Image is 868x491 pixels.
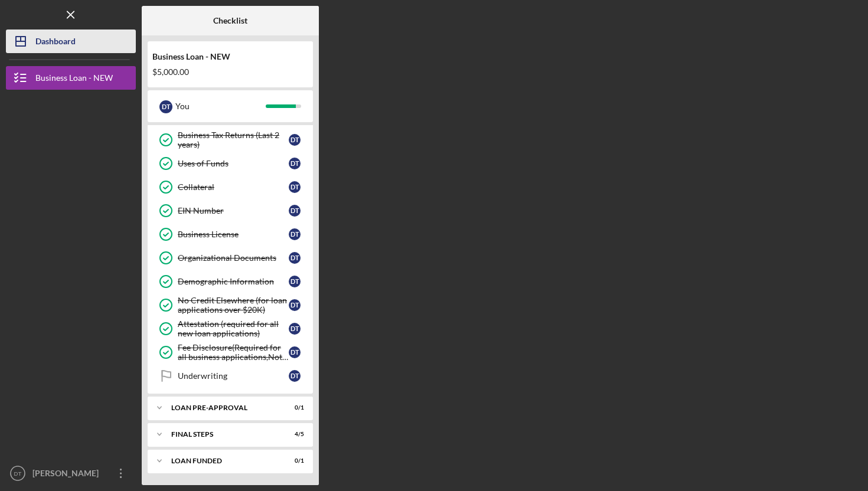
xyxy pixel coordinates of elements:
div: [PERSON_NAME] [30,461,106,488]
div: No Credit Elsewhere (for loan applications over $20K) [178,296,289,315]
div: D T [289,134,301,146]
a: EIN NumberDT [154,199,307,222]
a: Attestation (required for all new loan applications)DT [154,317,307,341]
div: 4 / 5 [283,431,304,438]
b: Checklist [213,16,247,25]
a: Business LicenseDT [154,222,307,246]
div: LOAN FUNDED [171,457,275,464]
div: Business Tax Returns (Last 2 years) [178,130,289,149]
div: Attestation (required for all new loan applications) [178,319,289,338]
a: Demographic InformationDT [154,270,307,293]
div: D T [289,158,301,169]
div: LOAN PRE-APPROVAL [171,404,275,411]
div: Business Loan - NEW [152,52,308,61]
div: 0 / 1 [283,457,304,464]
div: Demographic Information [178,277,289,286]
div: Business Loan - NEW [35,66,113,93]
div: D T [289,228,301,240]
div: D T [289,205,301,217]
a: Organizational DocumentsDT [154,246,307,270]
a: No Credit Elsewhere (for loan applications over $20K)DT [154,293,307,317]
div: D T [289,370,301,382]
div: Fee Disclosure(Required for all business applications,Not needed for Contractor loans) [178,343,289,362]
div: D T [289,299,301,311]
div: Collateral [178,182,289,192]
div: Organizational Documents [178,253,289,263]
div: Dashboard [35,30,76,56]
div: D T [289,181,301,193]
div: 0 / 1 [283,404,304,411]
div: You [175,96,266,116]
div: D T [289,323,301,335]
a: UnderwritingDT [154,364,307,388]
div: EIN Number [178,206,289,215]
div: Business License [178,230,289,239]
div: D T [289,252,301,264]
div: $5,000.00 [152,67,308,77]
div: D T [159,100,172,113]
a: Uses of FundsDT [154,152,307,175]
div: FINAL STEPS [171,431,275,438]
a: Business Tax Returns (Last 2 years)DT [154,128,307,152]
button: Dashboard [6,30,136,53]
div: Underwriting [178,371,289,381]
a: CollateralDT [154,175,307,199]
button: Business Loan - NEW [6,66,136,90]
a: Fee Disclosure(Required for all business applications,Not needed for Contractor loans)DT [154,341,307,364]
text: DT [14,470,22,477]
button: DT[PERSON_NAME] [6,461,136,485]
div: D T [289,346,301,358]
div: Uses of Funds [178,159,289,168]
div: D T [289,276,301,287]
